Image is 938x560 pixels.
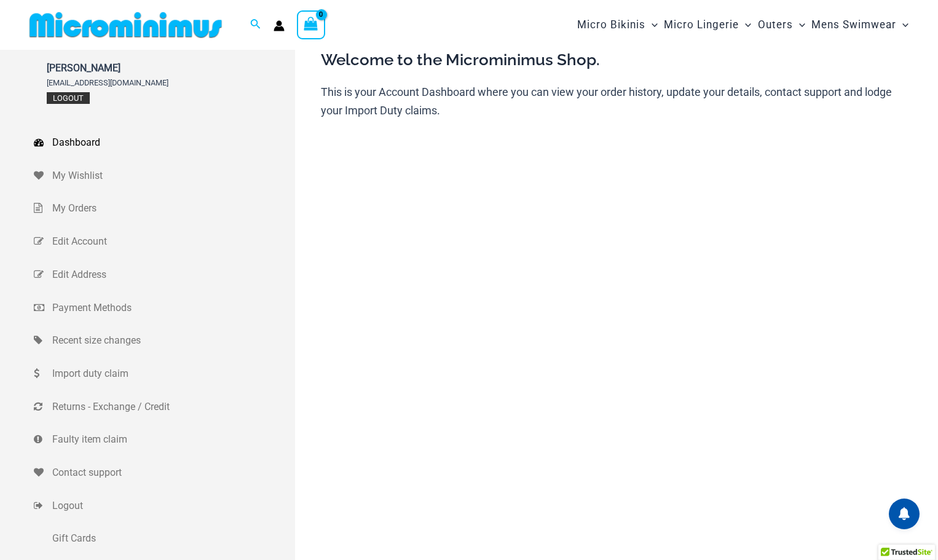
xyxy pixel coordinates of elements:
a: Logout [47,92,90,104]
a: Micro BikinisMenu ToggleMenu Toggle [574,6,661,44]
span: Menu Toggle [739,9,751,41]
h3: Welcome to the Microminimus Shop. [321,50,904,71]
a: Import duty claim [34,357,295,390]
span: [EMAIL_ADDRESS][DOMAIN_NAME] [47,78,168,87]
a: OutersMenu ToggleMenu Toggle [755,6,808,44]
a: My Orders [34,192,295,225]
a: Search icon link [250,17,261,33]
a: Faulty item claim [34,423,295,456]
a: Logout [34,489,295,523]
span: Logout [52,497,292,515]
span: Menu Toggle [793,9,805,41]
span: Outers [758,9,793,41]
span: Dashboard [52,133,292,152]
a: Payment Methods [34,291,295,325]
span: Faulty item claim [52,430,292,449]
span: My Orders [52,199,292,218]
a: Contact support [34,456,295,489]
a: Gift Cards [34,522,295,555]
span: Micro Bikinis [577,9,645,41]
span: Menu Toggle [645,9,658,41]
img: MM SHOP LOGO FLAT [25,11,227,39]
a: Edit Address [34,258,295,291]
a: Mens SwimwearMenu ToggleMenu Toggle [808,6,912,44]
span: Edit Address [52,266,292,284]
span: My Wishlist [52,167,292,185]
a: Account icon link [274,20,285,31]
a: Returns - Exchange / Credit [34,390,295,424]
span: Micro Lingerie [664,9,739,41]
span: Menu Toggle [896,9,908,41]
span: Recent size changes [52,331,292,350]
span: Edit Account [52,232,292,251]
a: Recent size changes [34,324,295,357]
span: Import duty claim [52,365,292,383]
a: Micro LingerieMenu ToggleMenu Toggle [661,6,754,44]
span: Returns - Exchange / Credit [52,398,292,416]
span: Contact support [52,463,292,482]
span: [PERSON_NAME] [47,62,168,74]
p: This is your Account Dashboard where you can view your order history, update your details, contac... [321,83,904,119]
a: Dashboard [34,126,295,159]
nav: Site Navigation [572,4,913,45]
a: View Shopping Cart, empty [297,10,325,39]
span: Payment Methods [52,299,292,317]
a: My Wishlist [34,159,295,192]
span: Mens Swimwear [811,9,896,41]
a: Edit Account [34,225,295,258]
span: Gift Cards [52,529,292,548]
